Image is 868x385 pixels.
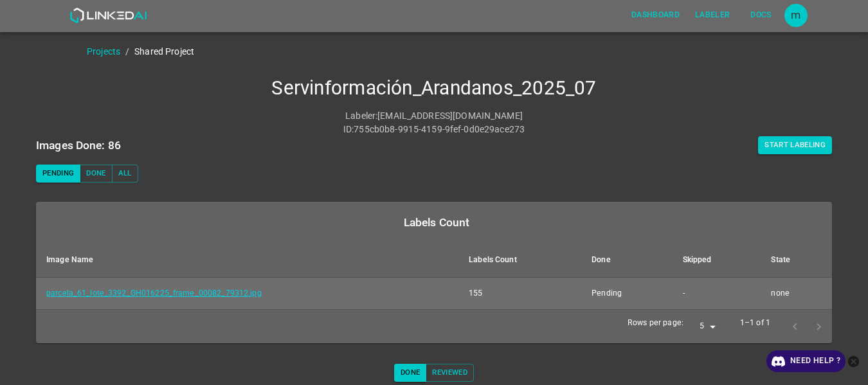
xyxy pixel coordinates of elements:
p: ID : [343,123,354,136]
h6: Images Done: 86 [36,136,121,154]
th: Labels Count [458,243,581,278]
th: Image Name [36,243,458,278]
button: All [112,165,138,183]
td: - [673,277,761,310]
td: 155 [458,277,581,310]
a: Labeler [687,2,737,28]
th: Done [581,243,672,278]
button: Open settings [784,4,808,27]
button: Done [394,364,426,382]
p: 755cb0b8-9915-4159-9fef-0d0e29ace273 [354,123,525,136]
li: / [125,45,129,58]
button: Labeler [690,4,735,26]
th: Skipped [673,243,761,278]
img: LinkedAI [69,8,147,23]
nav: breadcrumb [87,45,868,58]
a: parcela_61_lote_3392_GH016225_frame_00082_79312.jpg [46,289,262,298]
button: Reviewed [426,364,474,382]
td: none [761,277,832,310]
p: [EMAIL_ADDRESS][DOMAIN_NAME] [377,109,523,123]
div: 5 [689,318,719,336]
p: Labeler : [345,109,377,123]
button: Start Labeling [758,136,832,154]
h4: Servinformación_Arandanos_2025_07 [36,76,832,100]
div: m [784,4,808,27]
th: State [761,243,832,278]
a: Projects [87,46,120,57]
button: Dashboard [626,4,685,26]
button: close-help [845,350,862,372]
a: Docs [738,2,784,28]
div: Labels Count [46,213,827,231]
a: Dashboard [624,2,687,28]
button: Done [80,165,112,183]
p: Rows per page: [628,318,683,329]
button: Pending [36,165,80,183]
a: Need Help ? [766,350,845,372]
td: Pending [581,277,672,310]
p: Shared Project [134,45,194,58]
button: Docs [741,4,782,26]
p: 1–1 of 1 [740,318,770,329]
